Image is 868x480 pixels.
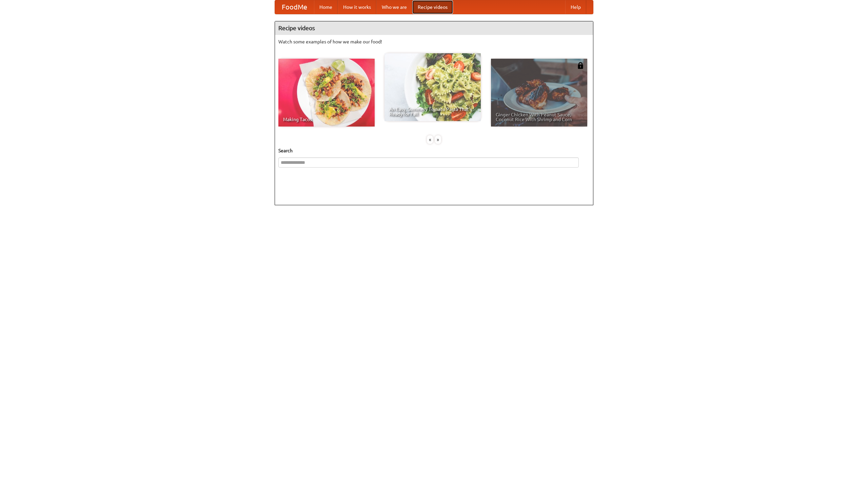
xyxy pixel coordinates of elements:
h5: Search [278,147,590,154]
a: Recipe videos [412,0,453,14]
span: Making Tacos [283,117,370,122]
p: Watch some examples of how we make our food! [278,38,590,45]
a: Help [565,0,586,14]
a: Home [314,0,338,14]
h4: Recipe videos [275,21,593,35]
a: Making Tacos [278,59,375,127]
span: An Easy, Summery Tomato Pasta That's Ready for Fall [389,107,476,116]
img: 483408.png [577,62,584,69]
div: « [427,135,433,144]
a: How it works [338,0,376,14]
a: Who we are [376,0,412,14]
a: An Easy, Summery Tomato Pasta That's Ready for Fall [384,53,481,121]
a: FoodMe [275,0,314,14]
div: » [435,135,441,144]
